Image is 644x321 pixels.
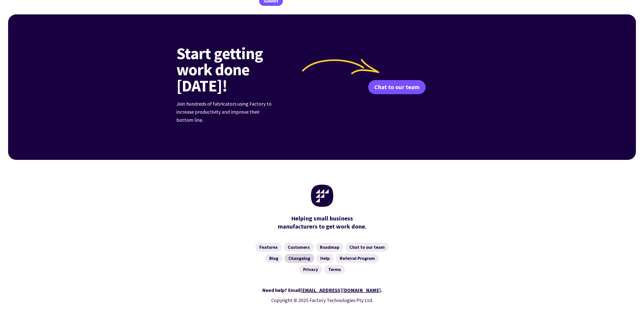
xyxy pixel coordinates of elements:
mark: Helping small business [291,214,353,223]
a: Help [316,254,334,263]
a: Chat to our team [368,80,426,94]
div: manufacturers to get work done. [275,214,369,231]
p: Copyright © 2025 Factory Technologies Pty Ltd. [176,296,468,304]
h2: Start getting work done [DATE]! [176,45,301,94]
a: Referral Program [336,254,379,263]
a: Features [255,243,282,252]
a: Changelog [284,254,314,263]
a: Blog [265,254,282,263]
a: Customers [284,243,314,252]
a: [EMAIL_ADDRESS][DOMAIN_NAME] [300,287,381,293]
a: Terms [324,265,345,274]
div: Need help? Email . [176,286,468,294]
p: Join hundreds of fabricators using Factory to increase productivity and improve their bottom line. [176,100,275,124]
iframe: Chat Widget [619,297,644,321]
a: Privacy [299,265,322,274]
a: Roadmap [316,243,343,252]
a: Chat to our team [345,243,389,252]
nav: Footer Navigation [176,243,468,274]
